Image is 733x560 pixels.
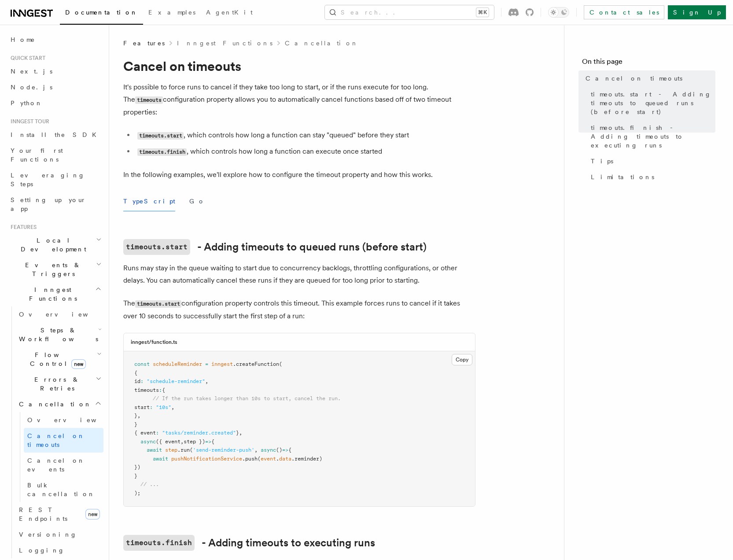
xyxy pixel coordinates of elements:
a: Install the SDK [7,127,103,143]
span: { event [134,430,156,436]
div: Inngest Functions [7,306,103,558]
span: Cancel on timeouts [27,432,85,448]
span: , [205,378,208,384]
span: { [162,387,165,393]
span: .reminder) [291,456,322,462]
a: AgentKit [201,3,258,24]
span: 'send-reminder-push' [193,447,254,453]
span: const [134,361,150,367]
span: timeouts.finish - Adding timeouts to executing runs [591,123,715,150]
a: Overview [24,412,103,428]
span: timeouts [134,387,159,393]
span: , [137,413,140,419]
span: } [236,430,239,436]
span: .run [177,447,190,453]
a: Cancel on events [24,453,103,477]
span: Inngest Functions [7,285,95,303]
p: The configuration property controls this timeout. This example forces runs to cancel if it takes ... [123,297,475,322]
button: Local Development [7,232,103,257]
a: Contact sales [584,5,664,19]
a: Overview [15,306,103,322]
h3: inngest/function.ts [131,339,177,346]
a: Your first Functions [7,143,103,167]
span: ( [190,447,193,453]
p: It's possible to force runs to cancel if they take too long to start, or if the runs execute for ... [123,81,475,118]
span: Quick start [7,55,45,62]
span: Flow Control [15,350,97,368]
a: Next.js [7,63,103,79]
a: timeouts.start - Adding timeouts to queued runs (before start) [587,86,715,120]
button: Steps & Workflows [15,322,103,347]
a: Home [7,32,103,48]
span: Cancel on events [27,457,85,473]
a: Inngest Functions [177,39,273,48]
span: event [261,456,276,462]
span: .createFunction [233,361,279,367]
span: step }) [184,438,205,445]
h4: On this page [582,56,715,70]
a: Cancel on timeouts [582,70,715,86]
a: Documentation [60,3,143,25]
span: timeouts.start - Adding timeouts to queued runs (before start) [591,90,715,116]
code: timeouts [135,96,163,104]
button: Errors & Retries [15,372,103,396]
span: start [134,404,150,410]
p: In the following examples, we'll explore how to configure the timeout property and how this works. [123,169,475,181]
span: scheduleReminder [153,361,202,367]
button: Copy [452,354,472,365]
span: Next.js [11,68,52,75]
a: Leveraging Steps [7,167,103,192]
a: Node.js [7,79,103,95]
span: new [71,359,86,369]
a: Versioning [15,527,103,542]
span: Documentation [65,9,138,16]
button: Events & Triggers [7,257,103,282]
button: Search...⌘K [325,5,494,19]
a: Logging [15,542,103,558]
span: Logging [19,547,65,554]
span: Overview [19,311,110,318]
span: { [134,370,137,376]
span: Errors & Retries [15,375,96,393]
span: AgentKit [206,9,253,16]
button: Toggle dark mode [548,7,569,18]
span: , [180,438,184,445]
span: ({ event [156,438,180,445]
div: Cancellation [15,412,103,502]
span: step [165,447,177,453]
li: , which controls how long a function can stay "queued" before they start [135,129,475,142]
span: data [279,456,291,462]
span: "tasks/reminder.created" [162,430,236,436]
button: Flow Controlnew [15,347,103,372]
span: Features [123,39,165,48]
span: Your first Functions [11,147,63,163]
span: Setting up your app [11,196,86,212]
a: Limitations [587,169,715,185]
button: Go [189,192,205,211]
code: timeouts.finish [123,535,195,551]
span: async [261,447,276,453]
span: , [254,447,258,453]
button: Cancellation [15,396,103,412]
span: Bulk cancellation [27,482,95,497]
span: Steps & Workflows [15,326,98,343]
span: } [134,421,137,427]
span: Python [11,99,43,107]
a: Examples [143,3,201,24]
a: timeouts.start- Adding timeouts to queued runs (before start) [123,239,427,255]
span: Local Development [7,236,96,254]
span: "10s" [156,404,171,410]
span: => [282,447,288,453]
span: Leveraging Steps [11,172,85,188]
span: ( [279,361,282,367]
span: "schedule-reminder" [147,378,205,384]
a: Setting up your app [7,192,103,217]
span: Home [11,35,35,44]
span: : [150,404,153,410]
span: { [211,438,214,445]
span: await [153,456,168,462]
span: // If the run takes longer than 10s to start, cancel the run. [153,395,341,402]
span: , [239,430,242,436]
span: async [140,438,156,445]
span: . [276,456,279,462]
